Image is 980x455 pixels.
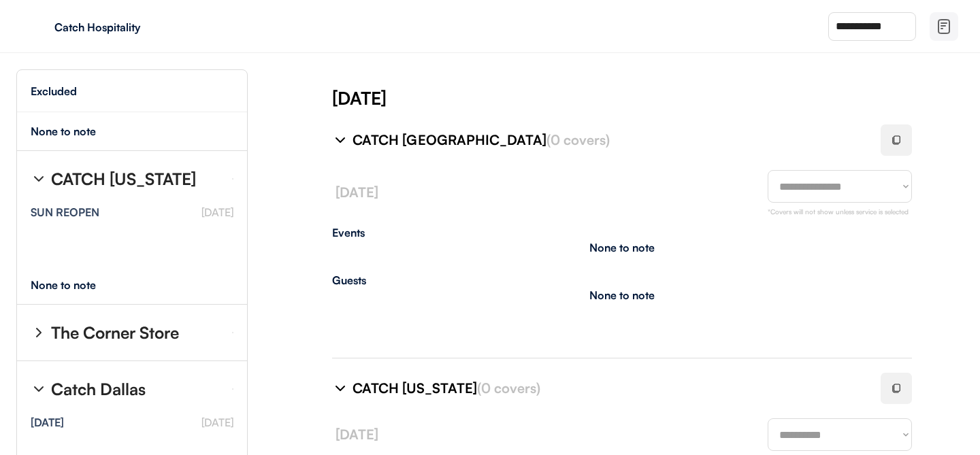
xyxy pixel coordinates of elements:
[51,381,146,397] div: Catch Dallas
[768,207,909,216] font: *Covers will not show unless service is selected
[31,86,77,97] div: Excluded
[27,16,49,37] img: yH5BAEAAAAALAAAAAABAAEAAAIBRAA7
[332,227,912,238] div: Events
[336,426,378,443] font: [DATE]
[353,379,864,398] div: CATCH [US_STATE]
[477,380,540,397] font: (0 covers)
[589,290,655,301] div: None to note
[589,242,655,253] div: None to note
[201,205,233,219] font: [DATE]
[546,131,610,148] font: (0 covers)
[353,131,864,150] div: CATCH [GEOGRAPHIC_DATA]
[201,416,233,429] font: [DATE]
[332,380,348,397] img: chevron-right%20%281%29.svg
[54,22,226,33] div: Catch Hospitality
[336,184,378,201] font: [DATE]
[51,324,179,341] div: The Corner Store
[332,275,912,286] div: Guests
[31,280,121,290] div: None to note
[51,171,196,187] div: CATCH [US_STATE]
[332,86,980,110] div: [DATE]
[31,381,47,397] img: chevron-right%20%281%29.svg
[31,171,47,187] img: chevron-right%20%281%29.svg
[31,126,121,137] div: None to note
[31,324,47,341] img: chevron-right%20%281%29.svg
[936,18,952,35] img: file-02.svg
[31,417,64,428] div: [DATE]
[332,132,348,148] img: chevron-right%20%281%29.svg
[31,207,99,218] div: SUN REOPEN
